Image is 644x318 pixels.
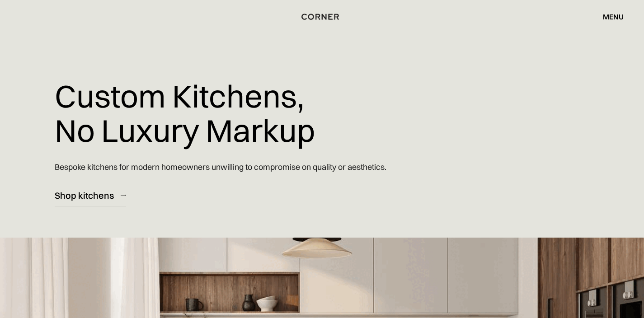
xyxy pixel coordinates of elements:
[298,11,346,23] a: home
[55,184,126,206] a: Shop kitchens
[55,189,114,201] div: Shop kitchens
[594,9,624,24] div: menu
[55,154,386,180] p: Bespoke kitchens for modern homeowners unwilling to compromise on quality or aesthetics.
[603,13,624,20] div: menu
[55,72,315,154] h1: Custom Kitchens, No Luxury Markup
